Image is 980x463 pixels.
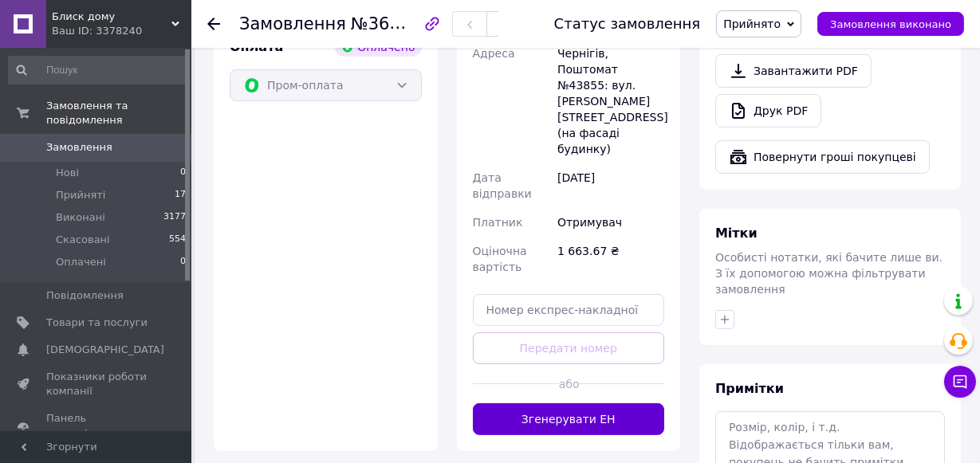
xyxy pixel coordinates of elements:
[46,288,124,303] span: Повідомлення
[554,208,667,237] div: Отримувач
[715,381,784,396] span: Примітки
[169,233,186,247] span: 554
[351,14,464,33] span: №361622450
[46,99,191,128] span: Замовлення та повідомлення
[56,210,105,225] span: Виконані
[46,140,112,155] span: Замовлення
[554,163,667,208] div: [DATE]
[180,255,186,269] span: 0
[180,166,186,180] span: 0
[163,210,186,225] span: 3177
[715,54,872,88] a: Завантажити PDF
[473,245,527,273] span: Оціночна вартість
[554,39,667,163] div: Чернігів, Поштомат №43855: вул. [PERSON_NAME][STREET_ADDRESS] (на фасаді будинку)
[944,366,976,398] button: Чат з покупцем
[715,140,930,174] button: Повернути гроші покупцеві
[715,226,758,241] span: Мітки
[207,16,220,32] div: Повернутися назад
[175,188,186,202] span: 17
[830,18,951,30] span: Замовлення виконано
[46,411,148,440] span: Панель управління
[52,24,191,38] div: Ваш ID: 3378240
[8,56,187,84] input: Пошук
[46,316,148,330] span: Товари та послуги
[56,255,106,269] span: Оплачені
[473,294,665,326] input: Номер експрес-накладної
[715,251,943,296] span: Особисті нотатки, які бачите лише ви. З їх допомогою можна фільтрувати замовлення
[46,343,164,357] span: [DEMOGRAPHIC_DATA]
[554,16,701,32] div: Статус замовлення
[554,237,667,281] div: 1 663.67 ₴
[723,18,781,30] span: Прийнято
[56,188,105,202] span: Прийняті
[817,12,964,36] button: Замовлення виконано
[715,94,821,128] a: Друк PDF
[473,216,523,229] span: Платник
[473,171,532,200] span: Дата відправки
[239,14,346,33] span: Замовлення
[559,376,578,392] span: або
[473,47,515,60] span: Адреса
[56,233,110,247] span: Скасовані
[52,10,171,24] span: Блиск дому
[46,370,148,398] span: Показники роботи компанії
[473,403,665,435] button: Згенерувати ЕН
[56,166,79,180] span: Нові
